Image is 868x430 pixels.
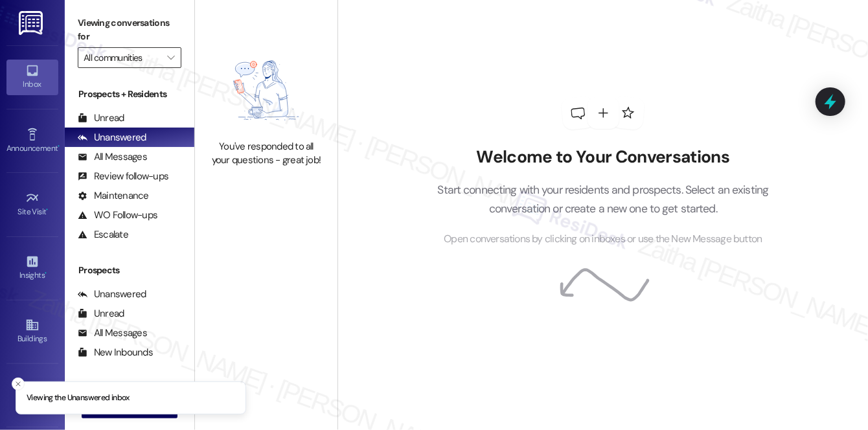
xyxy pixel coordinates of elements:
span: • [58,142,60,151]
div: Unread [78,111,124,125]
div: Escalate [78,228,128,242]
div: New Inbounds [78,346,153,359]
div: All Messages [78,150,147,164]
img: ResiDesk Logo [19,11,45,35]
button: Close toast [12,378,25,390]
span: Open conversations by clicking on inboxes or use the New Message button [444,231,762,247]
p: Viewing the Unanswered inbox [27,392,130,404]
img: empty-state [209,47,323,133]
a: Buildings [6,314,58,349]
span: • [47,205,49,214]
div: Maintenance [78,189,149,203]
i:  [167,52,174,63]
p: Start connecting with your residents and prospects. Select an existing conversation or create a n... [418,181,788,218]
label: Viewing conversations for [78,13,181,47]
div: Unread [78,307,124,321]
div: You've responded to all your questions - great job! [209,140,323,168]
a: Leads [6,378,58,413]
span: • [45,269,47,278]
a: Insights • [6,251,58,286]
a: Inbox [6,60,58,95]
div: Unanswered [78,288,146,301]
a: Site Visit • [6,187,58,222]
div: Prospects + Residents [65,87,194,101]
h2: Welcome to Your Conversations [418,147,788,168]
div: Unanswered [78,131,146,144]
input: All communities [84,47,161,68]
div: WO Follow-ups [78,209,157,222]
div: Prospects [65,264,194,277]
div: All Messages [78,326,147,340]
div: Review follow-ups [78,170,168,183]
